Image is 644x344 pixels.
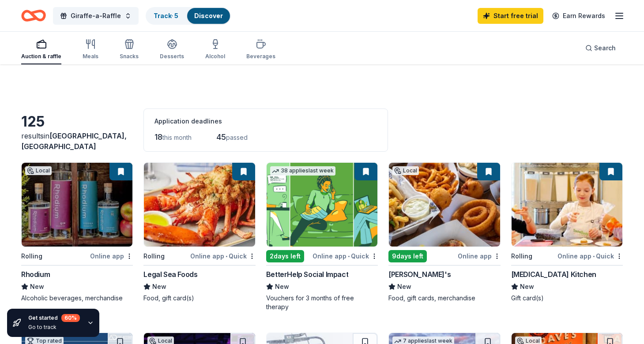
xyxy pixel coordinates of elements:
div: [MEDICAL_DATA] Kitchen [511,269,596,280]
span: this month [162,134,192,141]
div: Food, gift card(s) [143,294,255,303]
span: • [226,253,227,260]
img: Image for Taste Buds Kitchen [512,163,622,247]
div: Online app [458,251,501,262]
a: Start free trial [478,8,543,24]
div: Online app [90,251,133,262]
div: Online app Quick [313,251,378,262]
div: Vouchers for 3 months of free therapy [266,294,378,311]
div: Auction & raffle [21,53,61,60]
button: Beverages [246,35,275,64]
img: Image for Iggy's [389,163,500,247]
a: Image for Taste Buds KitchenRollingOnline app•Quick[MEDICAL_DATA] KitchenNewGift card(s) [511,162,623,303]
img: Image for BetterHelp Social Impact [267,163,377,247]
a: Image for BetterHelp Social Impact38 applieslast week2days leftOnline app•QuickBetterHelp Social ... [266,162,378,311]
div: 2 days left [266,250,304,262]
img: Image for Legal Sea Foods [144,163,255,247]
a: Image for Legal Sea FoodsRollingOnline app•QuickLegal Sea FoodsNewFood, gift card(s) [143,162,255,303]
button: Desserts [160,35,184,64]
span: in [21,131,127,151]
div: 38 applies last week [270,166,335,176]
div: Beverages [246,53,275,60]
div: Online app Quick [557,251,623,262]
span: New [30,281,44,292]
div: [PERSON_NAME]'s [388,269,451,280]
span: • [348,253,350,260]
span: New [397,281,411,292]
div: 125 [21,113,133,131]
div: Rolling [511,251,532,262]
div: Get started [28,314,80,322]
div: Application deadlines [154,116,377,127]
div: Snacks [120,53,139,60]
a: Discover [194,12,223,19]
span: • [593,253,595,260]
button: Giraffe-a-Raffle [53,7,139,25]
div: 9 days left [388,250,427,262]
div: Gift card(s) [511,294,623,303]
span: Giraffe-a-Raffle [71,11,121,21]
span: 18 [154,132,162,142]
span: 45 [216,132,226,142]
a: Home [21,5,46,26]
a: Earn Rewards [547,8,610,24]
div: BetterHelp Social Impact [266,269,348,280]
div: Rolling [143,251,165,262]
div: Local [25,166,52,175]
span: New [275,281,289,292]
span: New [520,281,534,292]
div: Food, gift cards, merchandise [388,294,500,303]
div: Desserts [160,53,184,60]
a: Image for Iggy'sLocal9days leftOnline app[PERSON_NAME]'sNewFood, gift cards, merchandise [388,162,500,303]
div: Alcoholic beverages, merchandise [21,294,133,303]
div: Rhodium [21,269,50,280]
div: results [21,131,133,152]
button: Auction & raffle [21,35,61,64]
div: Legal Sea Foods [143,269,197,280]
div: Rolling [21,251,42,262]
div: Online app Quick [190,251,256,262]
div: Go to track [28,324,80,331]
span: [GEOGRAPHIC_DATA], [GEOGRAPHIC_DATA] [21,131,127,151]
button: Search [578,39,623,57]
div: 60 % [61,314,80,322]
button: Alcohol [205,35,225,64]
img: Image for Rhodium [22,163,132,247]
div: Local [392,166,419,175]
a: Image for RhodiumLocalRollingOnline appRhodiumNewAlcoholic beverages, merchandise [21,162,133,303]
button: Meals [83,35,98,64]
div: Alcohol [205,53,225,60]
button: Snacks [120,35,139,64]
span: Search [594,43,616,53]
span: New [152,281,166,292]
button: Track· 5Discover [146,7,231,25]
span: passed [226,134,248,141]
div: Meals [83,53,98,60]
a: Track· 5 [154,12,178,19]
